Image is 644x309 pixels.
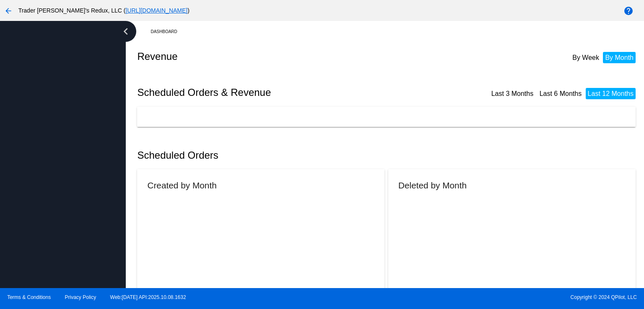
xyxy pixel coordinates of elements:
[329,294,637,300] span: Copyright © 2024 QPilot, LLC
[588,90,634,97] a: Last 12 Months
[623,6,634,16] mat-icon: help
[137,87,388,98] h2: Scheduled Orders & Revenue
[125,7,187,14] a: [URL][DOMAIN_NAME]
[137,51,388,62] h2: Revenue
[18,7,190,14] span: Trader [PERSON_NAME]'s Redux, LLC ( )
[65,294,96,300] a: Privacy Policy
[603,52,636,63] li: By Month
[491,90,534,97] a: Last 3 Months
[147,180,216,190] h2: Created by Month
[119,25,132,38] i: chevron_left
[137,149,388,161] h2: Scheduled Orders
[398,180,467,190] h2: Deleted by Month
[110,294,186,300] a: Web:[DATE] API:2025.10.08.1632
[151,25,184,38] a: Dashboard
[540,90,582,97] a: Last 6 Months
[7,294,51,300] a: Terms & Conditions
[570,52,601,63] li: By Week
[3,6,13,16] mat-icon: arrow_back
